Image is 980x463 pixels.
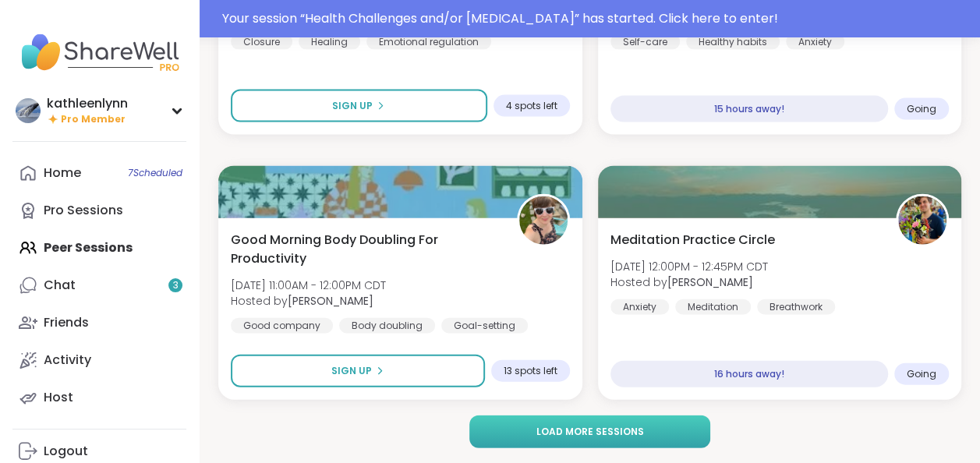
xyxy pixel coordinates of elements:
[675,299,751,315] div: Meditation
[47,95,128,112] div: kathleenlynn
[907,103,936,115] span: Going
[12,267,186,304] a: Chat3
[173,279,179,292] span: 3
[231,90,487,122] button: Sign Up
[12,379,186,416] a: Host
[610,274,768,290] span: Hosted by
[12,192,186,229] a: Pro Sessions
[504,365,557,377] span: 13 spots left
[441,318,528,334] div: Goal-setting
[231,318,333,334] div: Good company
[469,415,711,448] button: Load more sessions
[366,34,491,50] div: Emotional regulation
[61,113,126,126] span: Pro Member
[610,259,768,274] span: [DATE] 12:00PM - 12:45PM CDT
[44,389,73,406] div: Host
[128,167,182,179] span: 7 Scheduled
[231,355,485,387] button: Sign Up
[231,34,292,50] div: Closure
[610,299,669,315] div: Anxiety
[667,274,753,290] b: [PERSON_NAME]
[339,318,435,334] div: Body doubling
[44,443,88,460] div: Logout
[907,368,936,380] span: Going
[610,96,889,122] div: 15 hours away!
[898,196,946,245] img: Nicholas
[786,34,844,50] div: Anxiety
[44,164,81,182] div: Home
[610,231,775,249] span: Meditation Practice Circle
[44,352,91,369] div: Activity
[299,34,360,50] div: Healing
[757,299,835,315] div: Breathwork
[231,293,386,309] span: Hosted by
[12,154,186,192] a: Home7Scheduled
[231,277,386,293] span: [DATE] 11:00AM - 12:00PM CDT
[44,314,89,331] div: Friends
[536,425,643,439] span: Load more sessions
[12,25,186,80] img: ShareWell Nav Logo
[686,34,780,50] div: Healthy habits
[12,341,186,379] a: Activity
[231,231,500,268] span: Good Morning Body Doubling For Productivity
[506,100,557,112] span: 4 spots left
[288,293,373,309] b: [PERSON_NAME]
[610,361,889,387] div: 16 hours away!
[332,99,373,113] span: Sign Up
[44,277,76,294] div: Chat
[519,196,568,245] img: Adrienne_QueenOfTheDawn
[331,364,372,378] span: Sign Up
[44,202,123,219] div: Pro Sessions
[222,9,971,28] div: Your session “ Health Challenges and/or [MEDICAL_DATA] ” has started. Click here to enter!
[610,34,680,50] div: Self-care
[16,98,41,123] img: kathleenlynn
[12,304,186,341] a: Friends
